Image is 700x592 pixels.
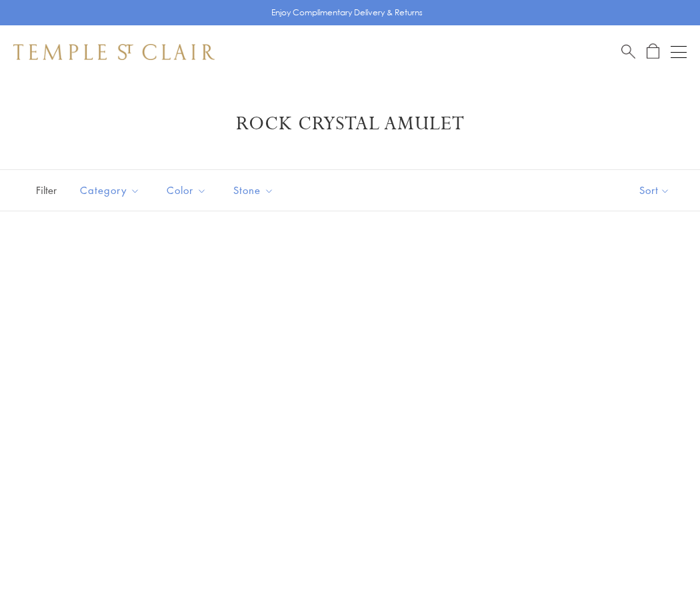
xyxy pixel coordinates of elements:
[70,175,150,205] button: Category
[227,182,284,199] span: Stone
[609,170,700,211] button: Show sort by
[647,43,659,60] a: Open Shopping Bag
[271,6,423,19] p: Enjoy Complimentary Delivery & Returns
[157,175,217,205] button: Color
[160,182,217,199] span: Color
[33,112,667,136] h1: Rock Crystal Amulet
[223,175,284,205] button: Stone
[671,44,687,60] button: Open navigation
[73,182,150,199] span: Category
[621,43,635,60] a: Search
[13,44,215,60] img: Temple St. Clair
